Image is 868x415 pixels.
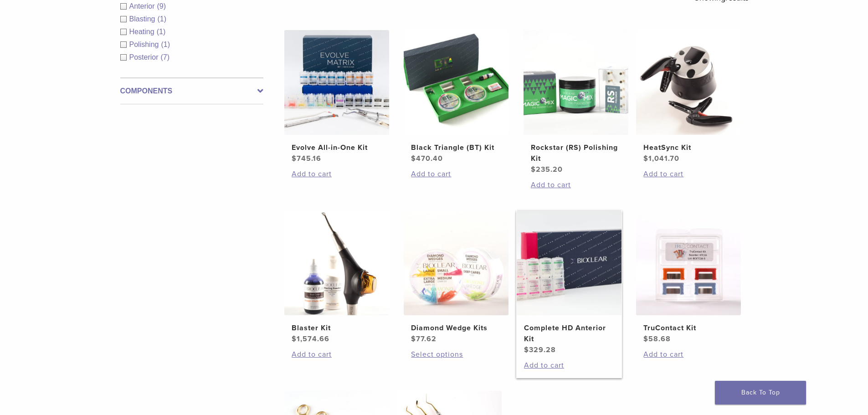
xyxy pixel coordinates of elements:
img: Rockstar (RS) Polishing Kit [524,30,628,135]
span: Posterior [129,53,161,61]
span: (1) [161,41,170,48]
h2: Blaster Kit [292,323,382,333]
bdi: 235.20 [531,165,563,174]
a: Add to cart: “Evolve All-in-One Kit” [292,169,382,179]
h2: Diamond Wedge Kits [411,323,501,333]
img: Blaster Kit [284,210,389,315]
a: Add to cart: “HeatSync Kit” [643,169,734,179]
bdi: 329.28 [524,345,556,354]
img: TruContact Kit [636,210,741,315]
h2: HeatSync Kit [643,142,734,153]
span: Heating [129,28,157,36]
a: Complete HD Anterior KitComplete HD Anterior Kit $329.28 [516,210,622,355]
a: Select options for “Diamond Wedge Kits” [411,349,501,360]
span: $ [411,334,416,343]
a: Rockstar (RS) Polishing KitRockstar (RS) Polishing Kit $235.20 [523,30,629,175]
span: $ [643,334,648,343]
bdi: 77.62 [411,334,437,343]
span: (9) [157,2,166,10]
a: Diamond Wedge KitsDiamond Wedge Kits $77.62 [403,210,509,344]
a: Back To Top [715,381,806,405]
a: Add to cart: “Complete HD Anterior Kit” [524,360,614,371]
span: $ [292,334,297,343]
img: Diamond Wedge Kits [404,210,508,315]
bdi: 1,041.70 [643,154,679,163]
img: Evolve All-in-One Kit [284,30,389,135]
span: (1) [157,15,166,23]
h2: Complete HD Anterior Kit [524,323,614,344]
label: Components [120,86,263,97]
h2: TruContact Kit [643,323,734,333]
bdi: 58.68 [643,334,671,343]
a: Add to cart: “Black Triangle (BT) Kit” [411,169,501,179]
h2: Rockstar (RS) Polishing Kit [531,142,621,164]
span: (1) [157,28,166,36]
span: Blasting [129,15,158,23]
a: Black Triangle (BT) KitBlack Triangle (BT) Kit $470.40 [403,30,509,164]
span: (7) [161,53,170,61]
img: Black Triangle (BT) Kit [404,30,508,135]
span: Polishing [129,41,161,48]
span: $ [411,154,416,163]
bdi: 1,574.66 [292,334,329,343]
span: $ [524,345,529,354]
a: HeatSync KitHeatSync Kit $1,041.70 [636,30,742,164]
img: HeatSync Kit [636,30,741,135]
a: Evolve All-in-One KitEvolve All-in-One Kit $745.16 [284,30,390,164]
a: Add to cart: “Blaster Kit” [292,349,382,360]
a: Blaster KitBlaster Kit $1,574.66 [284,210,390,344]
img: Complete HD Anterior Kit [517,210,621,315]
span: Anterior [129,2,157,10]
h2: Evolve All-in-One Kit [292,142,382,153]
a: TruContact KitTruContact Kit $58.68 [636,210,742,344]
bdi: 745.16 [292,154,321,163]
span: $ [292,154,297,163]
span: $ [531,165,536,174]
span: $ [643,154,648,163]
a: Add to cart: “Rockstar (RS) Polishing Kit” [531,179,621,190]
h2: Black Triangle (BT) Kit [411,142,501,153]
a: Add to cart: “TruContact Kit” [643,349,734,360]
bdi: 470.40 [411,154,443,163]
